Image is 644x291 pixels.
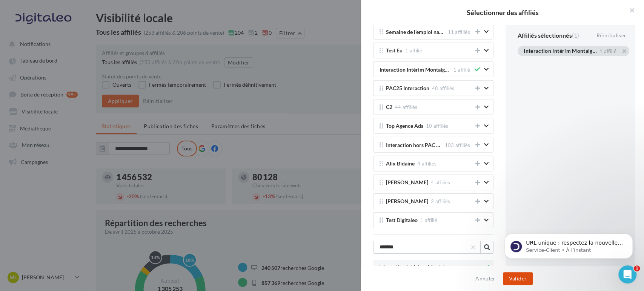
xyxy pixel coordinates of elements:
[572,32,579,39] span: (1)
[518,32,579,38] div: Affiliés sélectionnés
[386,142,442,151] span: Interaction hors PAC 25
[33,29,130,36] p: Message from Service-Client, sent À l’instant
[373,9,632,16] h2: Sélectionner des affiliés
[634,265,640,271] span: 1
[445,142,470,148] span: 103 affiliés
[472,274,498,283] button: Annuler
[386,217,418,223] span: Test Digitaleo
[386,86,429,91] span: PAC25 Interaction
[380,67,451,75] span: Interaction Intérim Montaigu - Ads
[386,48,403,54] span: Test Eu
[386,123,423,129] span: Top Agence Ads
[405,47,422,54] span: 1 affilié
[386,104,392,110] span: C2
[379,265,450,270] span: Interaction Intérim - Montaigu
[386,199,428,204] span: [PERSON_NAME]
[395,104,418,110] span: 44 affiliés
[599,49,616,54] div: 1 affilié
[493,218,644,271] iframe: Intercom notifications message
[593,31,629,40] div: Réinitialiser
[431,179,450,185] span: 4 affiliés
[447,29,470,35] span: 11 affiliés
[426,123,449,129] span: 10 affiliés
[524,48,598,55] span: Interaction Intérim Montaigu - Ads
[618,265,636,283] iframe: Intercom live chat
[33,22,130,110] span: URL unique : respectez la nouvelle exigence de Google Google exige désormais que chaque fiche Goo...
[386,161,415,167] span: Alix Bidaine
[453,67,470,73] span: 1 affilié
[386,29,445,38] span: Semaine de l'emploi naval
[503,272,533,285] button: Valider
[431,198,450,204] span: 2 affiliés
[420,217,437,223] span: 1 affilié
[432,85,455,91] span: 48 affiliés
[386,180,428,185] span: [PERSON_NAME]
[417,161,437,167] span: 4 affiliés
